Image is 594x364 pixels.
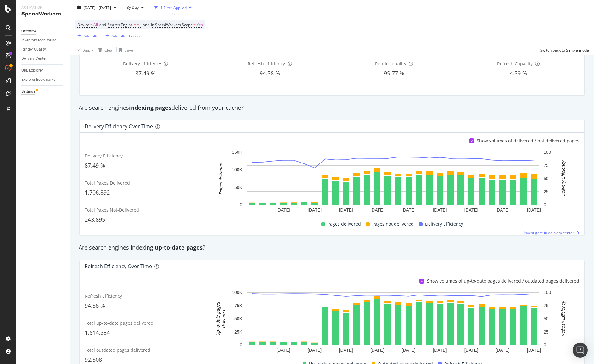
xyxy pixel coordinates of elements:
text: 100K [232,167,242,172]
span: 92,508 [85,356,102,363]
text: 0 [544,342,546,347]
text: [DATE] [464,348,478,353]
span: Total outdated pages delivered [85,347,150,353]
text: Up-to-date pages [216,302,221,336]
span: Delivery Efficiency [425,220,463,228]
text: 25K [234,329,243,334]
span: Render quality [375,61,406,67]
a: Overview [21,28,65,35]
div: Refresh Efficiency over time [85,263,152,269]
div: 1 Filter Applied [160,5,187,10]
text: 0 [240,342,242,347]
text: 150K [232,150,242,155]
text: [DATE] [402,207,416,212]
text: 0 [240,202,242,207]
strong: indexing pages [129,104,171,111]
span: and [99,22,106,27]
text: [DATE] [370,207,384,212]
span: 4.59 % [510,69,527,77]
span: Delivery efficiency [123,61,161,67]
div: Inventory Monitoring [21,37,57,44]
span: = [134,22,136,27]
span: All [137,20,141,29]
span: Investigate in delivery center [524,230,574,235]
span: Device [77,22,89,27]
button: 1 Filter Applied [152,3,194,13]
text: [DATE] [464,207,478,212]
svg: A chart. [210,289,576,355]
span: = [193,22,196,27]
button: Clear [96,45,114,55]
span: Yes [197,20,203,29]
text: [DATE] [496,348,509,353]
span: All [93,20,98,29]
span: By Day [124,5,139,10]
span: Delivery Efficiency [85,153,123,159]
span: 1,706,892 [85,189,110,196]
span: Total Pages Delivered [85,180,130,186]
div: Apply [83,47,93,52]
svg: A chart. [210,149,576,215]
text: 25 [544,189,549,194]
text: [DATE] [308,348,322,353]
text: [DATE] [308,207,322,212]
a: URL Explorer [21,67,65,74]
button: Add Filter Group [103,32,140,40]
text: 0 [544,202,546,207]
div: Render Quality [21,46,46,53]
div: URL Explorer [21,67,43,74]
span: 95.77 % [384,69,404,77]
span: Total Pages Not-Delivered [85,207,139,213]
div: Are search engines delivered from your cache? [76,104,588,112]
button: Save [117,45,133,55]
button: By Day [124,3,146,13]
text: 50K [234,316,243,321]
span: In SpeedWorkers Scope [151,22,193,27]
text: [DATE] [339,207,353,212]
span: [DATE] - [DATE] [83,5,111,10]
strong: up-to-date pages [155,244,203,251]
span: and [143,22,149,27]
div: Add Filter Group [111,33,140,38]
text: [DATE] [496,207,509,212]
div: Delivery Center [21,55,47,62]
text: 100K [232,290,242,295]
text: 75 [544,303,549,308]
text: 25 [544,329,549,334]
span: = [90,22,92,27]
button: Add Filter [75,32,100,40]
text: [DATE] [370,348,384,353]
button: [DATE] - [DATE] [75,3,119,13]
text: Pages delivered [218,163,223,195]
text: 50 [544,316,549,321]
div: Switch back to Simple mode [540,47,589,52]
span: 1,614,384 [85,329,110,336]
text: [DATE] [433,207,447,212]
text: 75 [544,163,549,168]
div: Are search engines indexing ? [76,244,588,252]
div: Show volumes of up-to-date pages delivered / outdated pages delivered [427,278,579,284]
span: Refresh Capacity [497,61,533,67]
span: 87.49 % [85,162,105,169]
div: Delivery Efficiency over time [85,123,153,130]
div: Settings [21,88,35,95]
a: Inventory Monitoring [21,37,65,44]
text: [DATE] [277,348,290,353]
text: 100 [544,150,551,155]
button: Switch back to Simple mode [538,45,589,55]
span: 243,895 [85,216,105,223]
div: Clear [104,47,114,52]
text: [DATE] [402,348,416,353]
div: SpeedWorkers [21,10,64,18]
text: [DATE] [527,207,541,212]
text: 50 [544,176,549,181]
span: 87.49 % [135,69,156,77]
text: [DATE] [277,207,290,212]
text: 75K [234,303,243,308]
text: [DATE] [527,348,541,353]
span: Pages delivered [328,220,361,228]
span: Pages not delivered [372,220,414,228]
div: Explorer Bookmarks [21,76,55,83]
